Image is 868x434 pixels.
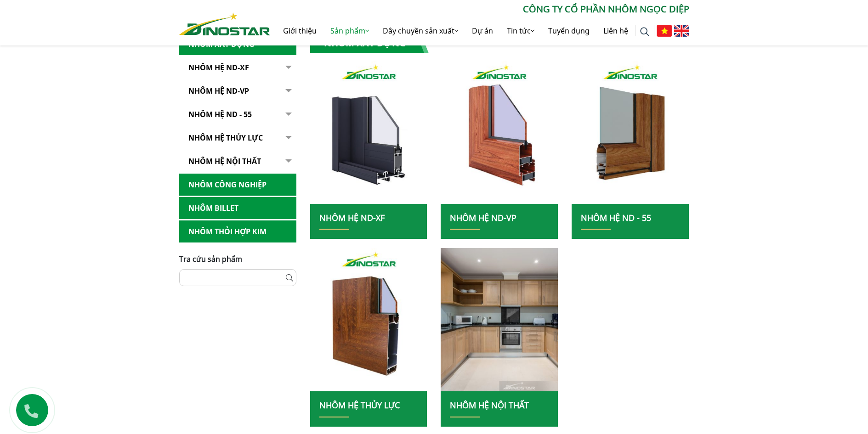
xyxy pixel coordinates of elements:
[500,16,541,45] a: Tin tức
[441,248,558,391] img: nhom xay dung
[450,212,516,223] a: Nhôm Hệ ND-VP
[640,27,649,36] img: search
[319,400,400,411] a: Nhôm hệ thủy lực
[179,80,296,102] a: Nhôm Hệ ND-VP
[270,2,689,16] p: CÔNG TY CỔ PHẦN NHÔM NGỌC DIỆP
[310,61,427,204] a: nhom xay dung
[657,25,672,37] img: Tiếng Việt
[376,16,465,45] a: Dây chuyền sản xuất
[310,61,427,204] img: nhom xay dung
[179,103,296,126] a: NHÔM HỆ ND - 55
[581,212,651,223] a: NHÔM HỆ ND - 55
[179,127,296,149] a: Nhôm hệ thủy lực
[179,12,270,35] img: Nhôm Dinostar
[674,25,689,37] img: English
[319,212,385,223] a: Nhôm Hệ ND-XF
[596,16,635,45] a: Liên hệ
[276,16,323,45] a: Giới thiệu
[450,400,529,411] a: Nhôm hệ nội thất
[572,61,689,204] img: nhom xay dung
[323,16,376,45] a: Sản phẩm
[310,248,427,391] img: nhom xay dung
[179,150,296,173] a: Nhôm hệ nội thất
[179,197,296,220] a: Nhôm Billet
[441,61,558,204] img: nhom xay dung
[541,16,596,45] a: Tuyển dụng
[179,174,296,196] a: Nhôm Công nghiệp
[310,248,427,391] a: nhom xay dung
[465,16,500,45] a: Dự án
[179,56,296,79] a: Nhôm Hệ ND-XF
[179,220,296,243] a: Nhôm Thỏi hợp kim
[179,254,242,264] span: Tra cứu sản phẩm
